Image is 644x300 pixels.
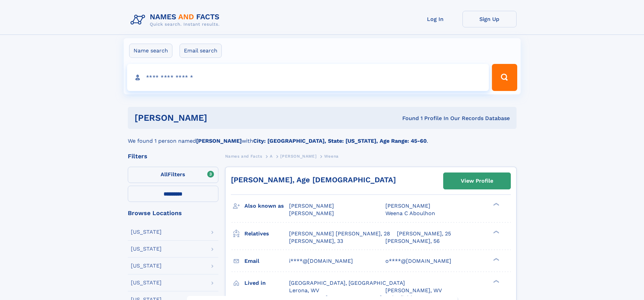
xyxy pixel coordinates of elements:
label: Filters [128,167,218,183]
div: ❯ [492,257,500,261]
div: ❯ [492,230,500,234]
div: [US_STATE] [131,263,162,269]
div: [US_STATE] [131,229,162,235]
a: [PERSON_NAME], 25 [397,230,451,237]
a: [PERSON_NAME], 56 [385,237,440,245]
h3: Lived in [244,277,289,289]
a: Names and Facts [225,152,262,160]
span: [PERSON_NAME] [280,154,316,159]
span: [PERSON_NAME] [385,203,430,209]
a: [PERSON_NAME], Age [DEMOGRAPHIC_DATA] [231,176,396,184]
span: [PERSON_NAME] [289,210,334,216]
a: [PERSON_NAME] [PERSON_NAME], 28 [289,230,390,237]
h3: Relatives [244,228,289,239]
div: Filters [128,153,218,159]
div: ❯ [492,202,500,207]
span: All [161,171,168,178]
a: A [270,152,273,160]
span: [PERSON_NAME] [289,203,334,209]
a: [PERSON_NAME] [280,152,316,160]
span: [PERSON_NAME], WV [385,287,442,294]
span: Lerona, WV [289,287,319,294]
a: [PERSON_NAME], 33 [289,237,343,245]
span: A [270,154,273,159]
img: Logo Names and Facts [128,11,225,29]
a: Log In [408,11,462,27]
span: Weena [324,154,339,159]
div: We found 1 person named with . [128,129,517,145]
button: Search Button [492,64,517,91]
label: Name search [129,44,172,58]
div: View Profile [461,173,493,189]
div: Found 1 Profile In Our Records Database [305,115,510,122]
h3: Also known as [244,200,289,212]
div: Browse Locations [128,210,218,216]
label: Email search [180,44,222,58]
h1: [PERSON_NAME] [135,114,305,122]
b: [PERSON_NAME] [196,138,242,144]
span: Weena C Aboulhon [385,210,435,216]
input: search input [127,64,489,91]
div: [US_STATE] [131,280,162,285]
span: [GEOGRAPHIC_DATA], [GEOGRAPHIC_DATA] [289,280,405,286]
h3: Email [244,255,289,267]
a: Sign Up [462,11,517,27]
a: View Profile [444,173,510,189]
div: ❯ [492,279,500,283]
div: [US_STATE] [131,246,162,252]
b: City: [GEOGRAPHIC_DATA], State: [US_STATE], Age Range: 45-60 [253,138,427,144]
